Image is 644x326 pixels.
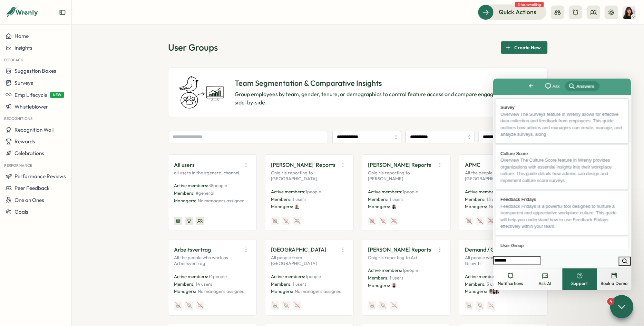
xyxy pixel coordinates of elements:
iframe: To enrich screen reader interactions, please activate Accessibility in Grammarly extension settings [493,79,631,267]
a: User Group. Overview User Groups in Wrenly are defined collections of individuals within an organ... [2,158,136,203]
span: Overview The Surveys feature in Wrenly allows for effective data collection and feedback from emp... [8,33,129,59]
a: Survey. Overview The Surveys feature in Wrenly allows for effective data collection and feedback ... [2,20,136,65]
span: Recognition Wall [14,126,53,133]
span: Active members: [465,274,499,279]
p: Managers: [271,204,293,210]
span: Culture Score [8,72,35,78]
p: No managers assigned [198,198,245,204]
span: Celebrations [14,150,44,156]
span: Goals [14,208,28,215]
span: Notifications [498,281,524,287]
button: 4 [610,295,633,318]
span: Active members: [271,274,305,279]
span: Peer Feedback [14,185,50,191]
span: 1 users [390,196,403,202]
span: Home [14,33,29,39]
img: Andrea Lopez [495,289,500,294]
p: Managers: [271,288,293,295]
span: 1 people [305,189,321,194]
span: Emp Lifecycle [14,92,47,98]
h1: User Groups [168,41,218,53]
button: Create New [501,41,548,54]
span: Active members: [271,189,305,194]
p: APMC [465,161,480,169]
span: 1 people [305,274,321,279]
span: 1 users [293,196,306,202]
span: Members: [174,190,195,196]
span: Active members: [174,274,208,279]
p: Arbeitsvertrag [174,245,211,254]
span: Feedback Fridays [8,118,43,123]
p: All people working in Demand / Growth [465,255,542,267]
span: Active members: [465,189,499,194]
p: All the people who work as Arbeitsvertrag [174,255,251,267]
span: Survey [8,26,21,31]
span: 3 tasks waiting [515,2,544,7]
span: Rewards [14,138,35,145]
span: Overview The Culture Score feature in Wrenly provides organizations with essential insights into ... [8,79,119,104]
span: 1 people [402,189,418,194]
span: Members: [465,196,486,202]
span: Members: [465,281,486,287]
p: All the people who work in [GEOGRAPHIC_DATA] [465,170,542,182]
p: Demand / Growth [465,245,509,254]
span: 14 users [196,281,212,287]
p: All people from [GEOGRAPHIC_DATA] [271,255,348,267]
span: Support [572,281,588,287]
img: Almudena Bernardos [295,204,300,209]
p: No managers assigned [295,288,342,295]
span: Suggestion Boxes [14,68,56,74]
p: Managers: [368,204,390,210]
span: Members: [174,281,195,287]
span: Active members: [368,267,402,273]
p: Managers: [174,288,196,295]
span: 1 people [402,267,418,273]
img: Kelly Rosa [623,6,636,19]
img: Mirela Mus [489,289,494,294]
p: [PERSON_NAME] Reports [368,245,431,254]
div: 4 [607,298,615,305]
span: Performance Reviews [14,173,66,180]
p: Onigiris reporting to [GEOGRAPHIC_DATA] [271,170,348,182]
p: No managers assigned [489,204,536,210]
p: Group employees by team, gender, tenure, or demographics to control feature access and compare en... [235,90,536,107]
p: Team Segmentation & Comparative Insights [235,78,536,89]
p: [PERSON_NAME]' Reports [271,161,335,169]
button: Ask AI [528,268,563,290]
span: Members: [271,196,292,202]
span: Feedback Fridays is a powerful tool designed to nurture a transparent and appreciative workplace ... [8,125,124,151]
span: Quick Actions [499,8,537,17]
p: [GEOGRAPHIC_DATA] [271,245,326,254]
button: Expand sidebar [59,9,66,16]
p: Managers: [465,288,487,295]
span: One on Ones [14,197,44,203]
p: All users [174,161,195,169]
span: #general [196,190,214,196]
span: Active members: [368,189,402,194]
p: Onigiris reporting to Axi [368,255,445,261]
p: Managers: [174,198,196,204]
span: Whistleblower [14,103,48,110]
p: Managers: [368,283,390,289]
p: [PERSON_NAME] Reports [368,161,431,169]
span: Members: [271,281,292,287]
p: No managers assigned [198,288,245,295]
span: User Group [8,164,31,170]
button: Notifications [494,268,528,290]
a: Feedback Fridays. Feedback Fridays is a powerful tool designed to nurture a transparent and appre... [2,112,136,157]
p: Managers: [465,204,487,210]
p: Onigiris reporting to [PERSON_NAME] [368,170,445,182]
span: 13 users [487,196,503,202]
span: Members: [368,196,389,202]
img: Axi Molnar [392,283,397,288]
span: Ask AI [539,281,552,287]
span: Members: [368,275,389,281]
